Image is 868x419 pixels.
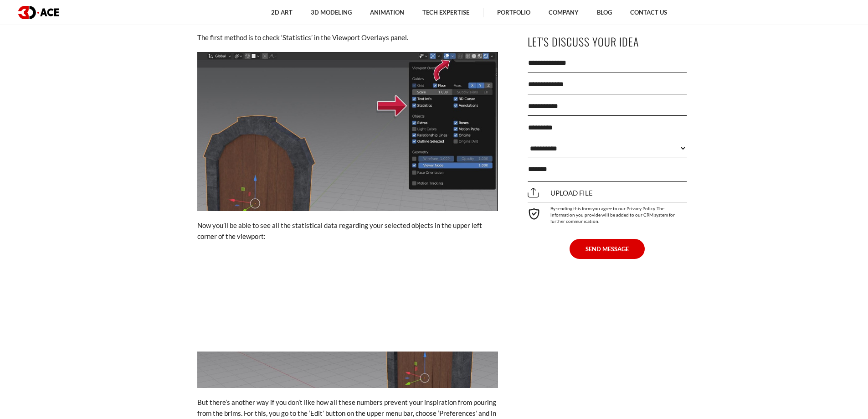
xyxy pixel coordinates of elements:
[528,189,593,197] span: Upload file
[528,31,687,52] p: Let's Discuss Your Idea
[197,220,498,242] p: Now you’ll be able to see all the statistical data regarding your selected objects in the upper l...
[197,32,498,43] p: The first method is to check ‘Statistics’ in the Viewport Overlays panel.
[197,251,498,388] img: Polygon count in Blender 2
[18,6,59,19] img: logo dark
[570,239,645,259] button: SEND MESSAGE
[528,202,687,224] div: By sending this form you agree to our Privacy Policy. The information you provide will be added t...
[197,52,498,211] img: Polygon count in Blender 1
